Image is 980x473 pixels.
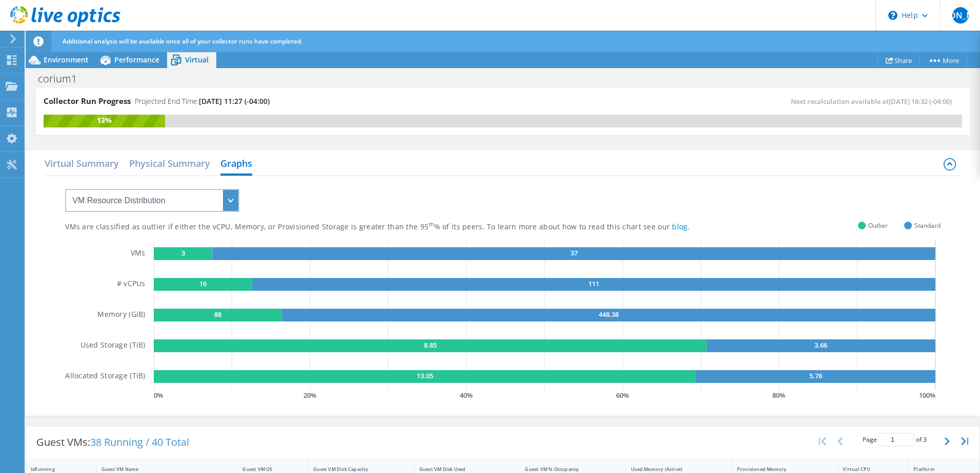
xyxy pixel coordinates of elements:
div: Guest VM % Occupancy [525,466,609,472]
text: 20 % [303,391,316,400]
span: Next recalculation available at [791,97,957,106]
sup: th [428,221,434,228]
h5: VMs [131,247,146,260]
h5: Memory (GiB) [97,309,145,321]
div: Provisioned Memory [737,466,821,472]
text: 8.85 [424,340,437,350]
span: Standard [914,220,941,231]
span: Virtual [185,55,209,64]
span: [PERSON_NAME] [952,7,969,24]
span: [DATE] 11:27 (-04:00) [199,96,270,106]
span: Performance [114,55,159,64]
text: 88 [214,310,221,319]
svg: GaugeChartPercentageAxisTexta [154,390,941,400]
div: VMs are classified as outlier if either the vCPU, Memory, or Provisioned Storage is greater than ... [65,222,741,232]
text: 40 % [460,391,473,400]
a: Share [877,52,920,68]
div: Guest VM Disk Capacity [313,466,397,472]
h5: # vCPUs [117,278,146,291]
text: 13.05 [417,371,433,380]
div: Used Memory (Active) [631,466,715,472]
text: 60 % [616,391,629,400]
span: Additional analysis will be available once all of your collector runs have completed. [63,37,302,46]
div: Virtual CPU [843,466,891,472]
h2: Physical Summary [129,153,210,174]
h5: Used Storage (TiB) [80,339,146,352]
div: Guest VM OS [242,466,291,472]
text: 16 [199,279,207,288]
a: More [920,52,967,68]
span: [DATE] 16:32 (-04:00) [889,97,952,106]
text: 100 % [919,391,935,400]
div: Guest VM Disk Used [419,466,503,472]
text: 5.76 [809,371,822,380]
h4: Projected End Time: [135,96,270,107]
div: IsRunning [31,466,79,472]
span: 3 [923,435,927,444]
text: 3.66 [814,340,827,350]
text: 0 % [154,391,163,400]
h2: Graphs [220,153,252,176]
div: Guest VM Name [101,466,221,472]
span: Page of [863,433,927,446]
text: 3 [181,248,185,257]
h1: corium1 [33,73,93,84]
text: 37 [570,248,577,257]
span: 38 Running / 40 Total [90,435,189,449]
h2: Virtual Summary [45,153,119,174]
a: blog [672,222,687,231]
div: Guest VMs: [26,426,199,458]
span: Outlier [868,220,888,231]
h5: Allocated Storage (TiB) [65,370,145,383]
text: 111 [588,279,599,288]
svg: \n [888,11,897,20]
div: Platform [913,466,963,472]
input: jump to page [879,433,914,446]
text: 80 % [772,391,785,400]
div: 13% [44,115,165,126]
span: Environment [44,55,89,64]
text: 448.38 [599,310,619,319]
